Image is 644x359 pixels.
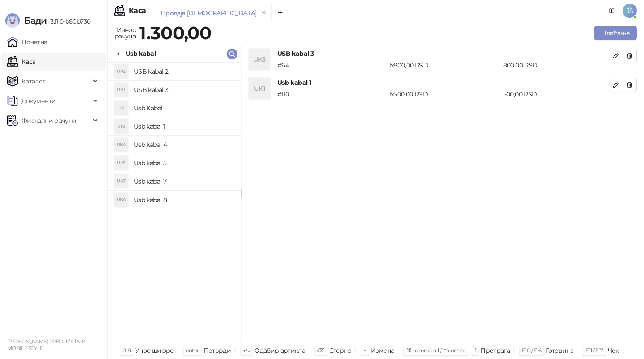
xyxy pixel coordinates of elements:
span: 3.11.0-b80b730 [47,17,90,25]
div: 1 x 800,00 RSD [387,60,501,70]
h4: USB kabal 3 [277,49,609,58]
div: UK3 [249,49,270,70]
h4: Usb kabal 8 [134,193,234,207]
div: Одабир артикла [254,345,305,356]
div: Претрага [480,345,510,356]
h4: Usb kabal 1 [134,119,234,134]
div: # 64 [275,60,387,70]
div: Измена [371,345,394,356]
span: Бади [24,15,47,26]
h4: Usb kabal 4 [134,138,234,152]
div: Usb kabal [126,49,156,58]
h4: Usb kabal 5 [134,156,234,170]
img: Logo [5,13,20,28]
div: 800,00 RSD [501,60,610,70]
div: Сторно [329,345,352,356]
a: Документација [605,4,619,18]
h4: Usb kabal 7 [134,174,234,188]
div: grid [108,63,241,342]
span: F11 / F17 [585,347,603,354]
span: JŠ [623,4,637,18]
div: UK1 [114,119,128,134]
div: Потврди [203,345,231,356]
button: remove [258,9,270,17]
div: UK [114,101,128,115]
div: Готовина [546,345,573,356]
h4: USB kabal 2 [134,64,234,79]
div: UK3 [114,83,128,97]
span: F10 / F16 [522,347,541,354]
div: UK8 [114,193,128,207]
div: Износ рачуна [113,24,137,42]
span: Фискални рачуни [21,112,76,129]
div: UK4 [114,138,128,152]
h4: Usb kabal 1 [277,78,609,88]
div: UK5 [114,156,128,170]
div: Унос шифре [135,345,174,356]
h4: USB kabal 3 [134,83,234,97]
span: enter [186,347,199,354]
button: Add tab [271,4,289,21]
span: ⌫ [317,347,324,354]
span: Каталог [21,72,46,90]
div: UK2 [114,64,128,79]
span: f [475,347,476,354]
div: UK7 [114,174,128,188]
small: [PERSON_NAME] PREDUZETNIK MOBILE STYLE [7,338,85,351]
strong: 1.300,00 [139,22,211,44]
div: Каса [129,7,146,14]
span: ⌘ command / ⌃ control [406,347,466,354]
a: Каса [7,53,35,71]
div: 500,00 RSD [501,89,610,99]
div: Продаја [DEMOGRAPHIC_DATA] [161,8,256,18]
div: Чек [608,345,619,356]
h4: Usb Kabal [134,101,234,115]
div: # 110 [275,89,387,99]
div: UK1 [249,78,270,99]
span: 0-9 [123,347,131,354]
button: Плаћање [594,26,637,40]
span: + [364,347,366,354]
span: ↑/↓ [243,347,250,354]
a: Почетна [7,33,47,51]
div: 1 x 500,00 RSD [387,89,501,99]
span: Документи [21,92,55,110]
